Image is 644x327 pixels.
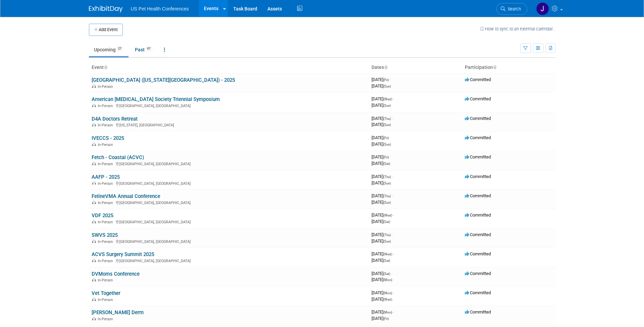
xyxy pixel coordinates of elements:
span: Committed [465,96,491,101]
span: [DATE] [372,77,391,82]
span: (Sat) [383,162,390,166]
img: In-Person Event [92,317,96,320]
span: In-Person [98,104,115,108]
div: [GEOGRAPHIC_DATA], [GEOGRAPHIC_DATA] [92,219,366,224]
span: (Sun) [383,143,391,146]
a: AAFP - 2025 [92,174,120,180]
span: In-Person [98,143,115,147]
span: [DATE] [372,96,394,101]
img: ExhibitDay [89,6,123,12]
img: In-Person Event [92,181,96,185]
a: Sort by Start Date [384,65,387,70]
span: [DATE] [372,238,391,244]
span: (Mon) [383,278,392,282]
span: [DATE] [372,297,392,302]
img: In-Person Event [92,259,96,262]
span: (Sun) [383,104,391,107]
img: In-Person Event [92,298,96,301]
span: US Pet Health Conferences [131,6,189,11]
img: In-Person Event [92,143,96,146]
span: 27 [116,46,123,51]
a: IVECCS - 2025 [92,135,124,141]
span: Committed [465,77,491,82]
a: Search [496,3,527,15]
span: - [393,212,394,218]
span: 97 [145,46,152,51]
span: Committed [465,251,491,256]
span: (Wed) [383,97,392,101]
span: [DATE] [372,200,391,205]
span: (Mon) [383,310,392,314]
a: Fetch - Coastal (ACVC) [92,154,144,160]
span: - [392,174,393,179]
span: (Sat) [383,220,390,224]
span: [DATE] [372,116,393,121]
span: [DATE] [372,212,394,218]
span: Committed [465,290,491,295]
span: (Fri) [383,155,389,159]
a: [GEOGRAPHIC_DATA] ([US_STATE][GEOGRAPHIC_DATA]) - 2025 [92,77,235,83]
span: [DATE] [372,309,394,315]
span: In-Person [98,298,115,302]
span: (Wed) [383,252,392,256]
span: - [393,290,394,295]
span: In-Person [98,181,115,186]
img: In-Person Event [92,104,96,107]
span: [DATE] [372,83,391,89]
a: DVMoms Conference [92,271,140,277]
img: Jessica Ocampo [536,2,549,15]
span: (Wed) [383,298,392,301]
span: Committed [465,193,491,198]
span: - [390,135,391,140]
div: [GEOGRAPHIC_DATA], [GEOGRAPHIC_DATA] [92,200,366,205]
span: (Fri) [383,78,389,82]
span: In-Person [98,240,115,244]
span: Committed [465,174,491,179]
span: [DATE] [372,122,391,127]
span: - [391,271,392,276]
span: - [390,77,391,82]
span: Committed [465,135,491,140]
th: Event [89,62,369,73]
span: [DATE] [372,174,393,179]
span: - [393,251,394,256]
img: In-Person Event [92,278,96,281]
span: [DATE] [372,258,390,263]
span: - [390,154,391,159]
span: In-Person [98,162,115,166]
img: In-Person Event [92,162,96,165]
th: Participation [462,62,555,73]
div: [GEOGRAPHIC_DATA], [GEOGRAPHIC_DATA] [92,103,366,108]
span: In-Person [98,278,115,282]
span: (Wed) [383,213,392,217]
span: (Sat) [383,259,390,262]
a: FelineVMA Annual Conference [92,193,160,199]
span: (Thu) [383,117,391,121]
span: (Thu) [383,233,391,237]
div: [US_STATE], [GEOGRAPHIC_DATA] [92,122,366,127]
span: [DATE] [372,193,393,198]
div: [GEOGRAPHIC_DATA], [GEOGRAPHIC_DATA] [92,238,366,244]
span: Committed [465,154,491,159]
span: - [392,116,393,121]
span: [DATE] [372,290,394,295]
a: ACVS Surgery Summit 2025 [92,251,154,257]
span: In-Person [98,123,115,127]
img: In-Person Event [92,123,96,126]
span: (Thu) [383,175,391,179]
span: (Mon) [383,291,392,295]
div: [GEOGRAPHIC_DATA], [GEOGRAPHIC_DATA] [92,258,366,263]
a: D4A Doctors Retreat [92,116,138,122]
span: - [392,193,393,198]
span: [DATE] [372,219,390,224]
span: [DATE] [372,180,391,185]
div: [GEOGRAPHIC_DATA], [GEOGRAPHIC_DATA] [92,161,366,166]
span: In-Person [98,84,115,89]
span: (Sun) [383,181,391,185]
img: In-Person Event [92,84,96,88]
a: [PERSON_NAME] Derm [92,309,144,316]
span: Committed [465,271,491,276]
span: [DATE] [372,271,392,276]
span: (Sun) [383,123,391,127]
a: Sort by Participation Type [493,65,496,70]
